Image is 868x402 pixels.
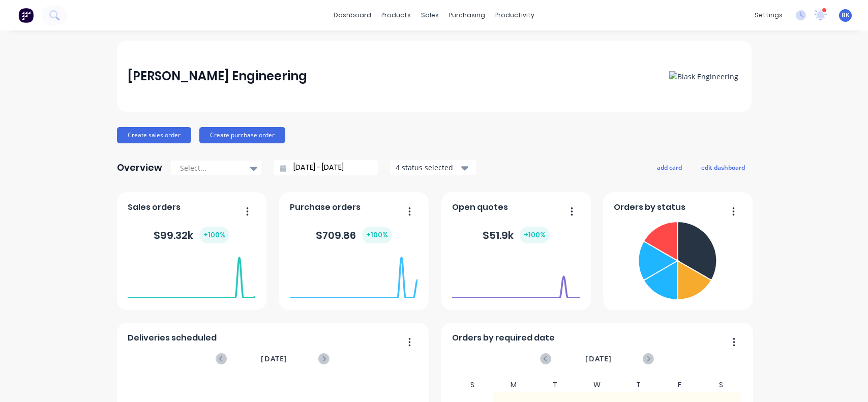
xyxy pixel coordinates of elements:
div: S [452,378,493,392]
div: $ 709.86 [316,227,392,243]
button: Create sales order [117,127,191,143]
div: W [576,378,618,392]
div: + 100 % [362,227,392,243]
div: products [376,8,416,23]
div: 4 status selected [396,162,460,173]
img: Blask Engineering [669,71,738,82]
span: Orders by status [614,201,685,213]
div: M [493,378,535,392]
button: Create purchase order [199,127,285,143]
div: S [700,378,742,392]
div: settings [750,8,788,23]
span: Purchase orders [290,201,361,213]
div: + 100 % [199,227,229,243]
div: purchasing [444,8,490,23]
button: edit dashboard [695,161,752,174]
div: productivity [490,8,540,23]
img: Factory [18,8,34,23]
div: $ 51.9k [483,227,550,243]
a: dashboard [328,8,376,23]
div: Overview [117,158,162,178]
div: + 100 % [520,227,550,243]
span: BK [842,11,850,20]
div: F [659,378,701,392]
div: [PERSON_NAME] Engineering [128,66,307,86]
span: Sales orders [128,201,181,213]
div: $ 99.32k [154,227,229,243]
div: sales [416,8,444,23]
button: 4 status selected [390,160,476,175]
div: T [617,378,659,392]
button: add card [650,161,689,174]
div: T [534,378,576,392]
span: [DATE] [585,353,612,364]
span: [DATE] [261,353,287,364]
span: Open quotes [452,201,508,213]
